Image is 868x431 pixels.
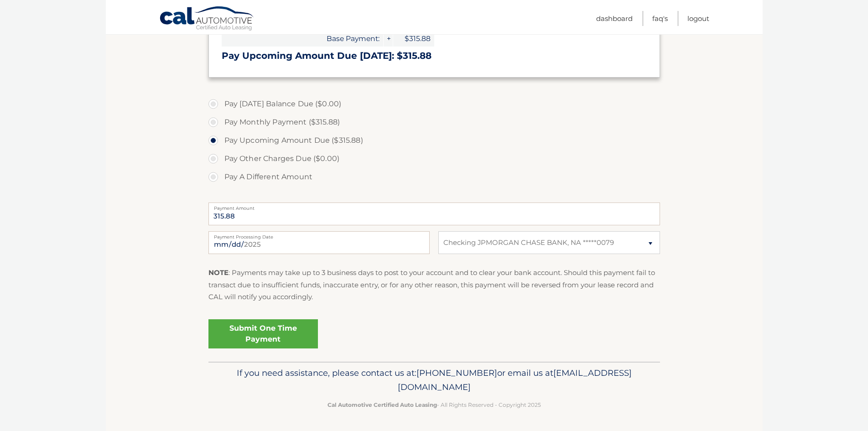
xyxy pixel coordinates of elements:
label: Pay Other Charges Due ($0.00) [208,150,660,168]
h3: Pay Upcoming Amount Due [DATE]: $315.88 [222,50,647,62]
a: Cal Automotive [159,6,255,32]
strong: Cal Automotive Certified Auto Leasing [327,401,437,408]
label: Pay A Different Amount [208,168,660,186]
a: Dashboard [596,11,633,26]
span: + [384,31,393,47]
strong: NOTE [208,268,229,277]
p: : Payments may take up to 3 business days to post to your account and to clear your bank account.... [208,267,660,303]
input: Payment Date [208,231,430,254]
label: Pay Monthly Payment ($315.88) [208,113,660,131]
a: Submit One Time Payment [208,319,318,348]
a: FAQ's [652,11,668,26]
label: Payment Processing Date [208,231,430,239]
label: Pay [DATE] Balance Due ($0.00) [208,95,660,113]
p: If you need assistance, please contact us at: or email us at [214,366,654,395]
p: - All Rights Reserved - Copyright 2025 [214,400,654,410]
input: Payment Amount [208,203,660,225]
span: Base Payment: [222,31,383,47]
a: Logout [687,11,709,26]
label: Payment Amount [208,203,660,210]
label: Pay Upcoming Amount Due ($315.88) [208,131,660,150]
span: $315.88 [393,31,434,47]
span: [PHONE_NUMBER] [416,368,497,378]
